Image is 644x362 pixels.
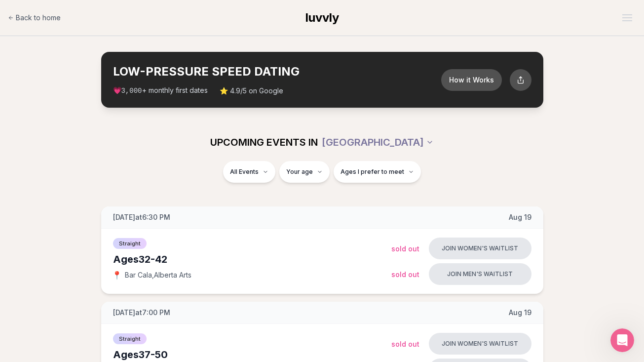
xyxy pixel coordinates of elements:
span: Straight [113,333,147,344]
button: Join women's waitlist [429,238,531,259]
button: Your age [279,161,330,183]
span: Sold Out [391,244,419,253]
span: Aug 19 [509,212,531,222]
a: luvvly [305,10,339,26]
span: Straight [113,238,147,249]
button: Join women's waitlist [429,333,531,355]
div: Ages 32-42 [113,252,391,266]
span: Bar Cala , Alberta Arts [125,270,191,280]
div: Ages 37-50 [113,348,391,362]
h2: LOW-PRESSURE SPEED DATING [113,64,441,80]
span: All Events [230,168,259,176]
span: 📍 [113,271,121,279]
span: luvvly [305,10,339,25]
span: Ages I prefer to meet [341,168,404,176]
button: How it Works [441,69,502,91]
a: Back to home [8,8,61,28]
span: UPCOMING EVENTS IN [210,135,318,149]
iframe: Intercom live chat [610,328,634,352]
button: [GEOGRAPHIC_DATA] [322,131,434,153]
span: 3,000 [121,87,142,95]
span: ⭐ 4.9/5 on Google [220,86,283,96]
button: Ages I prefer to meet [334,161,421,183]
span: Sold Out [391,270,419,279]
span: [DATE] at 6:30 PM [113,212,170,222]
span: [DATE] at 7:00 PM [113,308,170,318]
span: 💗 + monthly first dates [113,85,208,96]
span: Back to home [16,13,61,23]
span: Aug 19 [509,308,531,318]
button: Join men's waitlist [429,263,531,285]
span: Sold Out [391,340,419,348]
span: Your age [286,168,313,176]
button: Open menu [618,10,636,25]
button: All Events [223,161,275,183]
